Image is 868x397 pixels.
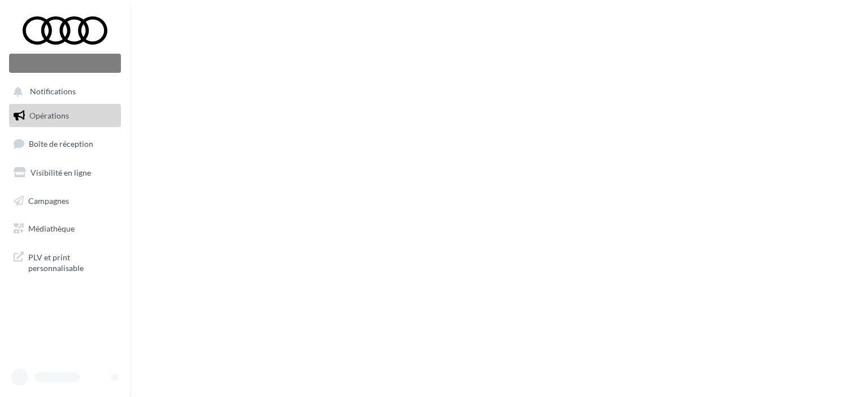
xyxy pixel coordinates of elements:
[30,87,76,97] span: Notifications
[28,250,116,274] span: PLV et print personnalisable
[29,111,69,120] span: Opérations
[7,104,123,128] a: Opérations
[28,224,75,233] span: Médiathèque
[7,132,123,156] a: Boîte de réception
[28,195,69,205] span: Campagnes
[31,168,91,177] span: Visibilité en ligne
[7,189,123,213] a: Campagnes
[7,217,123,241] a: Médiathèque
[9,54,121,73] div: Nouvelle campagne
[7,245,123,278] a: PLV et print personnalisable
[29,139,93,149] span: Boîte de réception
[7,161,123,185] a: Visibilité en ligne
